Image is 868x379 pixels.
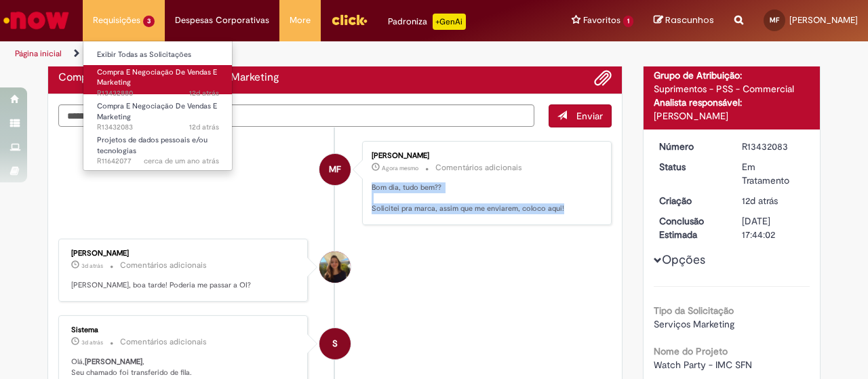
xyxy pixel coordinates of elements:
[583,14,620,27] span: Favoritos
[649,160,732,174] dt: Status
[144,156,219,166] time: 14/06/2024 12:03:16
[143,16,155,27] span: 3
[81,338,103,346] time: 29/08/2025 14:52:22
[71,326,297,334] div: Sistema
[332,327,338,360] span: S
[71,280,297,291] p: [PERSON_NAME], boa tarde! Poderia me passar a OI?
[549,104,612,127] button: Enviar
[654,68,810,82] div: Grupo de Atribuição:
[654,345,728,357] b: Nome do Projeto
[83,47,233,62] a: Exibir Todas as Solicitações
[93,14,140,27] span: Requisições
[388,14,466,30] div: Padroniza
[576,110,603,122] span: Enviar
[654,82,810,96] div: Suprimentos - PSS - Commercial
[175,14,269,27] span: Despesas Corporativas
[654,318,734,330] span: Serviços Marketing
[654,109,810,123] div: [PERSON_NAME]
[189,122,219,132] time: 20/08/2025 11:49:08
[97,101,217,122] span: Compra E Negociação De Vendas E Marketing
[189,88,219,98] time: 20/08/2025 14:58:55
[97,135,208,156] span: Projetos de dados pessoais e/ou tecnologias
[742,160,805,187] div: Em Tratamento
[742,214,805,241] div: [DATE] 17:44:02
[742,194,805,207] div: 20/08/2025 11:49:07
[97,122,219,133] span: R13432083
[189,88,219,98] span: 12d atrás
[81,338,103,346] span: 3d atrás
[189,122,219,132] span: 12d atrás
[319,252,351,283] div: Lara Moccio Breim Solera
[15,48,62,59] a: Página inicial
[770,16,779,24] span: MF
[319,328,351,359] div: System
[58,104,534,127] textarea: Digite sua mensagem aqui...
[382,164,418,172] span: Agora mesmo
[97,88,219,99] span: R13432880
[144,156,219,166] span: cerca de um ano atrás
[372,152,597,160] div: [PERSON_NAME]
[120,260,207,271] small: Comentários adicionais
[97,67,217,88] span: Compra E Negociação De Vendas E Marketing
[331,9,368,30] img: click_logo_yellow_360x200.png
[742,195,778,207] span: 12d atrás
[120,336,207,348] small: Comentários adicionais
[329,153,341,186] span: MF
[81,262,103,270] time: 29/08/2025 14:53:06
[654,359,752,371] span: Watch Party - IMC SFN
[435,162,522,174] small: Comentários adicionais
[83,65,233,94] a: Aberto R13432880 : Compra E Negociação De Vendas E Marketing
[789,14,858,26] span: [PERSON_NAME]
[10,41,568,66] ul: Trilhas de página
[742,140,805,153] div: R13432083
[83,99,233,128] a: Aberto R13432083 : Compra E Negociação De Vendas E Marketing
[71,250,297,258] div: [PERSON_NAME]
[81,262,103,270] span: 3d atrás
[85,357,142,367] b: [PERSON_NAME]
[649,194,732,207] dt: Criação
[654,14,714,27] a: Rascunhos
[742,195,778,207] time: 20/08/2025 11:49:07
[372,182,597,214] p: Bom dia, tudo bem?? Solicitei pra marca, assim que me enviarem, coloco aqui!
[290,14,311,27] span: More
[319,154,351,185] div: Manuela Guimaraes Fernandes
[97,156,219,167] span: R11642077
[58,72,279,84] h2: Compra E Negociação De Vendas E Marketing Histórico de tíquete
[1,7,71,34] img: ServiceNow
[649,140,732,153] dt: Número
[433,14,466,30] p: +GenAi
[623,16,633,27] span: 1
[83,41,233,171] ul: Requisições
[83,133,233,162] a: Aberto R11642077 : Projetos de dados pessoais e/ou tecnologias
[649,214,732,241] dt: Conclusão Estimada
[654,96,810,109] div: Analista responsável:
[654,304,734,317] b: Tipo da Solicitação
[665,14,714,26] span: Rascunhos
[594,69,612,87] button: Adicionar anexos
